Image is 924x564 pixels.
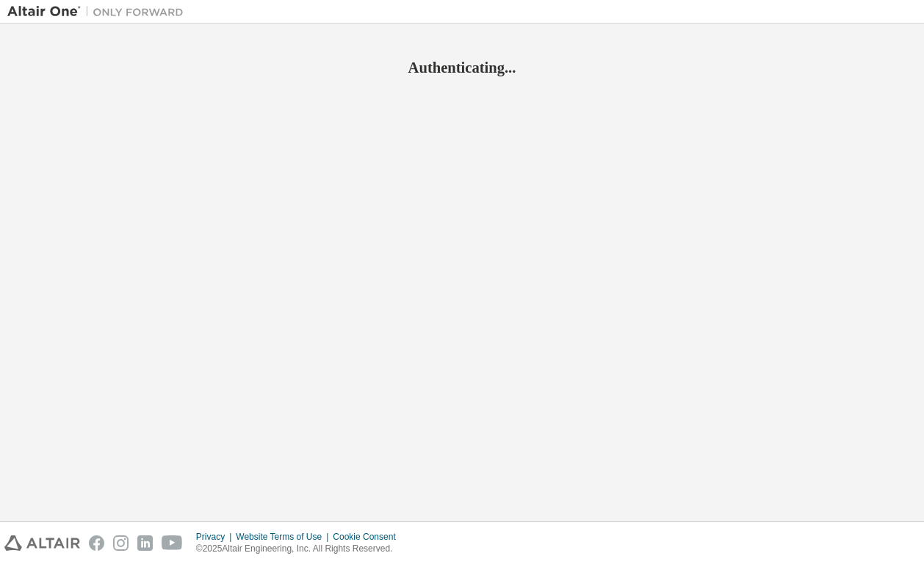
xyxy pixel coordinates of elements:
img: facebook.svg [89,535,104,551]
div: Cookie Consent [333,531,404,543]
img: linkedin.svg [137,535,153,551]
div: Website Terms of Use [236,531,333,543]
img: Altair One [7,4,191,19]
div: Privacy [196,531,236,543]
img: instagram.svg [113,535,129,551]
p: © 2025 Altair Engineering, Inc. All Rights Reserved. [196,543,405,555]
img: altair_logo.svg [4,535,80,551]
h2: Authenticating... [7,58,917,77]
img: youtube.svg [162,535,183,551]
